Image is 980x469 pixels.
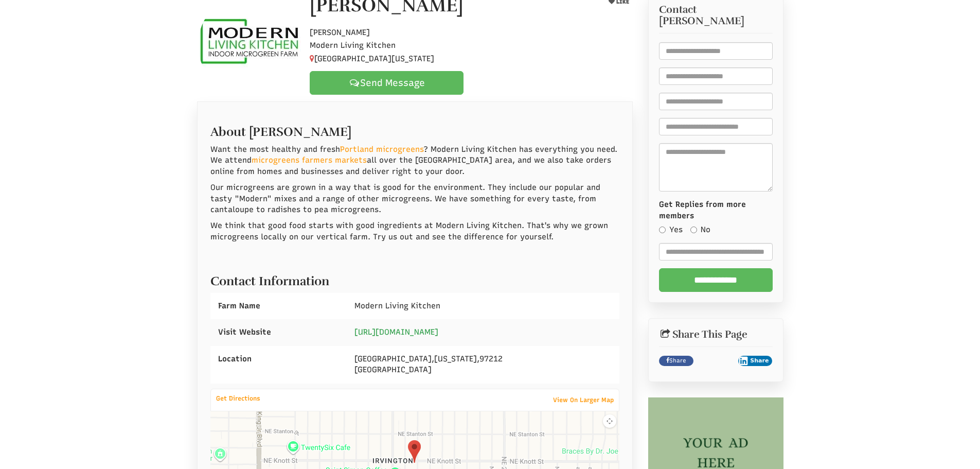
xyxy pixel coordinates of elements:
span: [GEOGRAPHIC_DATA][US_STATE] [310,54,434,63]
div: Visit Website [210,319,347,345]
span: [GEOGRAPHIC_DATA] [354,354,432,363]
input: No [690,227,697,233]
span: Modern Living Kitchen [310,41,396,50]
iframe: X Post Button [699,356,733,366]
p: We think that good food starts with good ingredients at Modern Living Kitchen. That's why we grow... [210,220,620,242]
span: [PERSON_NAME] [659,15,744,27]
button: Share [738,356,773,366]
ul: Profile Tabs [197,101,633,102]
label: Yes [659,224,683,235]
label: No [690,224,710,235]
h3: Contact [659,4,773,27]
div: Location [210,346,347,372]
a: Get Directions [211,392,265,405]
p: Our microgreens are grown in a way that is good for the environment. They include our popular and... [210,182,620,215]
a: Share [659,356,693,366]
span: [US_STATE] [434,354,477,363]
span: Modern Living Kitchen [354,301,440,310]
input: Yes [659,227,666,233]
h2: Share This Page [659,329,773,340]
span: 97212 [479,354,503,363]
h2: About [PERSON_NAME] [210,120,620,138]
a: Send Message [310,71,464,95]
a: View On Larger Map [548,393,619,407]
button: Map camera controls [603,414,616,428]
a: microgreens farmers markets [252,155,367,165]
a: [URL][DOMAIN_NAME] [354,327,438,337]
label: Get Replies from more members [659,199,773,221]
h2: Contact Information [210,269,620,288]
p: Want the most healthy and fresh ? Modern Living Kitchen has everything you need. We attend all ov... [210,144,620,177]
div: , , [GEOGRAPHIC_DATA] [347,346,619,384]
a: Portland microgreens [340,145,423,154]
span: [PERSON_NAME] [310,28,370,37]
div: Farm Name [210,293,347,319]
